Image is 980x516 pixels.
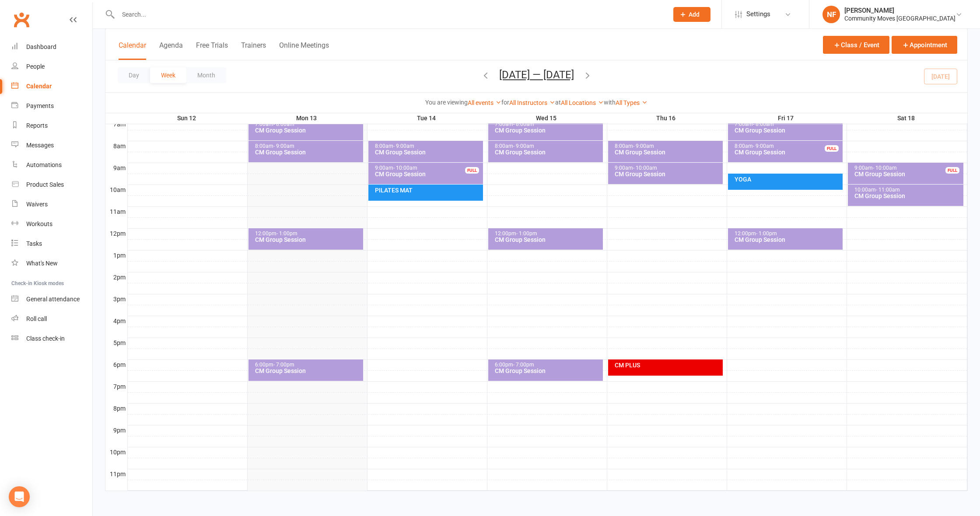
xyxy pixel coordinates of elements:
[11,57,92,77] a: People
[105,141,127,152] th: 8am
[11,309,92,329] a: Roll call
[26,315,47,322] div: Roll call
[105,381,127,392] th: 7pm
[26,161,62,168] div: Automations
[945,167,959,174] div: FULL
[614,143,721,149] div: 8:00am
[513,121,534,127] span: - 8:00am
[105,469,127,480] th: 11pm
[105,447,127,458] th: 10pm
[734,127,841,133] div: CM Group Session
[616,99,647,106] a: All Types
[26,296,80,303] div: General attendance
[105,425,127,436] th: 9pm
[673,7,710,22] button: Add
[119,41,146,60] button: Calendar
[513,362,534,368] span: - 7:00pm
[26,122,48,129] div: Reports
[255,122,361,127] div: 7:00am
[393,165,417,171] span: - 10:00am
[614,362,721,368] div: CM PLUS
[494,122,601,127] div: 7:00am
[186,67,226,83] button: Month
[499,69,574,81] button: [DATE] — [DATE]
[734,231,841,237] div: 12:00pm
[273,143,294,149] span: - 9:00am
[494,143,601,149] div: 8:00am
[11,214,92,234] a: Workouts
[753,143,774,149] span: - 9:00am
[26,260,58,267] div: What's New
[105,185,127,195] th: 10am
[374,143,481,149] div: 8:00am
[494,127,601,133] div: CM Group Session
[11,96,92,116] a: Payments
[494,368,601,374] div: CM Group Session
[876,187,900,193] span: - 11:00am
[854,165,962,171] div: 9:00am
[26,220,52,227] div: Workouts
[425,99,468,106] strong: You are viewing
[11,175,92,195] a: Product Sales
[26,335,65,342] div: Class check-in
[255,368,361,374] div: CM Group Session
[753,121,774,127] span: - 8:00am
[105,206,127,217] th: 11am
[689,11,700,18] span: Add
[26,83,52,90] div: Calendar
[255,143,361,149] div: 8:00am
[273,121,294,127] span: - 8:00am
[26,43,56,50] div: Dashboard
[255,149,361,155] div: CM Group Session
[105,163,127,174] th: 9am
[276,230,297,237] span: - 1:00pm
[273,362,294,368] span: - 7:00pm
[159,41,183,60] button: Agenda
[26,181,64,188] div: Product Sales
[633,165,657,171] span: - 10:00am
[105,228,127,239] th: 12pm
[847,113,967,124] th: Sat 18
[255,231,361,237] div: 12:00pm
[105,250,127,261] th: 1pm
[494,231,601,237] div: 12:00pm
[509,99,555,106] a: All Instructors
[854,193,962,199] div: CM Group Session
[105,119,127,130] th: 7am
[494,149,601,155] div: CM Group Session
[614,171,721,177] div: CM Group Session
[105,403,127,414] th: 8pm
[513,143,534,149] span: - 9:00am
[255,127,361,133] div: CM Group Session
[11,155,92,175] a: Automations
[487,113,607,124] th: Wed 15
[26,102,54,109] div: Payments
[115,8,662,21] input: Search...
[604,99,616,106] strong: with
[892,36,957,54] button: Appointment
[374,165,481,171] div: 9:00am
[374,187,481,193] div: PILATES MAT
[633,143,654,149] span: - 9:00am
[614,165,721,171] div: 9:00am
[844,14,955,22] div: Community Moves [GEOGRAPHIC_DATA]
[516,230,537,237] span: - 1:00pm
[374,171,481,177] div: CM Group Session
[501,99,509,106] strong: for
[26,240,42,247] div: Tasks
[734,149,841,155] div: CM Group Session
[105,294,127,305] th: 3pm
[607,113,727,124] th: Thu 16
[118,67,150,83] button: Day
[825,145,839,152] div: FULL
[11,234,92,254] a: Tasks
[746,4,770,24] span: Settings
[127,113,247,124] th: Sun 12
[11,37,92,57] a: Dashboard
[26,142,54,149] div: Messages
[823,36,889,54] button: Class / Event
[105,338,127,349] th: 5pm
[561,99,604,106] a: All Locations
[614,149,721,155] div: CM Group Session
[150,67,186,83] button: Week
